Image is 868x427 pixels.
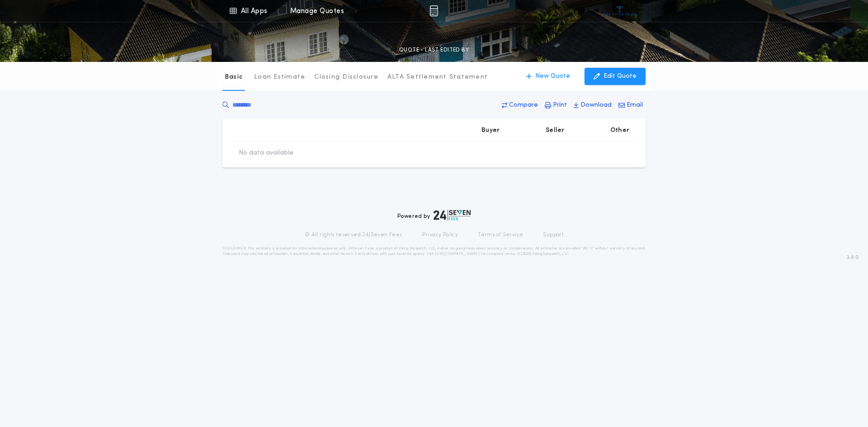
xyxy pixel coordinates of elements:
[499,97,541,113] button: Compare
[847,253,859,262] span: 3.8.0
[571,97,614,113] button: Download
[546,126,565,135] p: Seller
[429,5,438,16] img: img
[314,73,378,82] p: Closing Disclosure
[542,97,570,113] button: Print
[580,101,612,110] p: Download
[422,231,458,239] a: Privacy Policy
[231,141,301,165] td: No data available
[585,68,646,85] button: Edit Quote
[535,72,570,81] p: New Quote
[254,73,305,82] p: Loan Estimate
[610,126,629,135] p: Other
[517,68,579,85] button: New Quote
[305,231,402,239] p: © All rights reserved. 24|Seven Fees
[616,97,646,113] button: Email
[397,210,471,221] div: Powered by
[222,246,646,257] p: DISCLAIMER: This estimate is provided for informational purposes only. 24|Seven Fees, a product o...
[627,101,643,110] p: Email
[481,126,500,135] p: Buyer
[604,72,637,81] p: Edit Quote
[603,6,637,15] img: vs-icon
[478,231,523,239] a: Terms of Service
[434,210,471,221] img: logo
[387,73,488,82] p: ALTA Settlement Statement
[509,101,538,110] p: Compare
[435,252,480,256] a: [URL][DOMAIN_NAME]
[553,101,567,110] p: Print
[225,73,243,82] p: Basic
[399,46,469,55] p: QUOTE - LAST EDITED BY
[543,231,563,239] a: Support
